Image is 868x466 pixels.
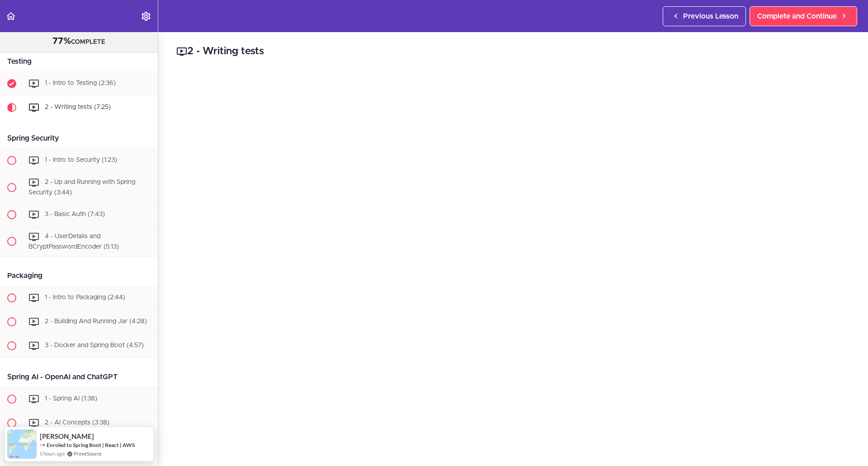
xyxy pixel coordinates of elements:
span: 3 - Basic Auth (7:43) [45,211,105,217]
span: 5 hours ago [40,450,65,457]
h2: 2 - Writing tests [176,44,850,59]
span: -> [40,441,46,448]
span: [PERSON_NAME] [40,433,94,440]
span: 2 - AI Concepts (3:38) [45,420,109,426]
iframe: Video Player [176,73,850,452]
img: provesource social proof notification image [7,429,37,459]
span: 77% [52,37,71,46]
a: Complete and Continue [750,6,857,26]
span: 3 - Docker and Spring Boot (4:57) [45,343,144,349]
svg: Back to course curriculum [5,11,16,22]
div: COMPLETE [11,36,146,47]
a: Previous Lesson [663,6,746,26]
span: 2 - Writing tests (7:25) [45,104,111,110]
span: Complete and Continue [757,11,837,22]
span: 1 - Intro to Testing (2:36) [45,80,116,86]
span: 2 - Up and Running with Spring Security (3:44) [28,179,135,196]
svg: Settings Menu [141,11,151,22]
a: ProveSource [74,450,102,457]
span: 1 - Intro to Security (1:23) [45,157,117,163]
span: 4 - UserDetails and BCryptPasswordEncoder (5:13) [28,233,119,250]
span: 2 - Building And Running Jar (4:28) [45,319,147,325]
span: 1 - Spring AI (1:38) [45,396,97,402]
a: Enroled to Spring Boot | React | AWS [47,442,135,448]
span: Previous Lesson [683,11,738,22]
span: 1 - Intro to Packaging (2:44) [45,295,125,301]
